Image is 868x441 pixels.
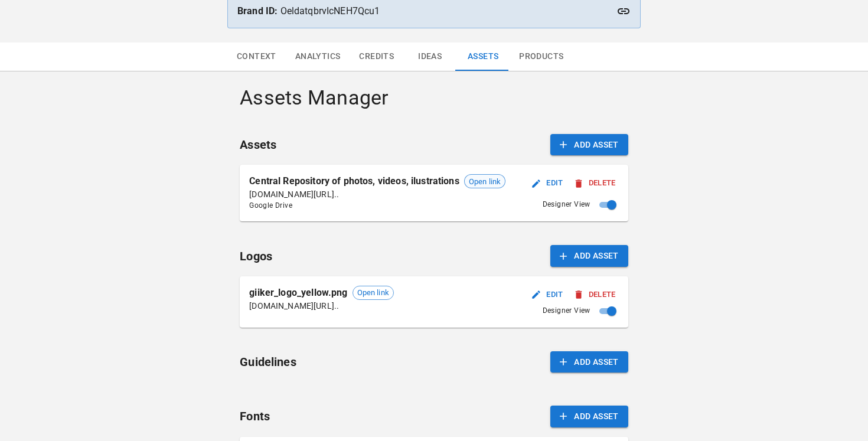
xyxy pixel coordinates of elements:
[550,134,628,156] button: Add Asset
[249,188,505,200] p: [DOMAIN_NAME][URL]..
[353,286,394,300] div: Open link
[529,286,567,304] button: Edit
[240,247,272,266] h6: Logos
[249,200,505,212] span: Google Drive
[286,43,350,71] button: Analytics
[550,406,628,427] button: Add Asset
[227,43,286,71] button: Context
[572,174,619,192] button: Delete
[240,407,270,426] h6: Fonts
[465,176,505,188] span: Open link
[403,43,456,71] button: Ideas
[510,43,573,71] button: Products
[249,286,347,300] p: giiker_logo_yellow.png
[240,86,628,110] h4: Assets Manager
[464,174,505,188] div: Open link
[237,5,278,17] strong: Brand ID:
[240,135,276,154] h6: Assets
[237,4,631,18] p: OeldatqbrvIcNEH7Qcu1
[350,43,403,71] button: Credits
[240,352,296,371] h6: Guidelines
[550,245,628,267] button: Add Asset
[249,300,394,312] p: [DOMAIN_NAME][URL]..
[353,287,393,299] span: Open link
[572,286,619,304] button: Delete
[529,174,567,192] button: Edit
[550,351,628,373] button: Add Asset
[456,43,510,71] button: Assets
[543,199,590,211] span: Designer View
[249,174,459,188] p: Central Repository of photos, videos, ilustrations
[543,305,590,317] span: Designer View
